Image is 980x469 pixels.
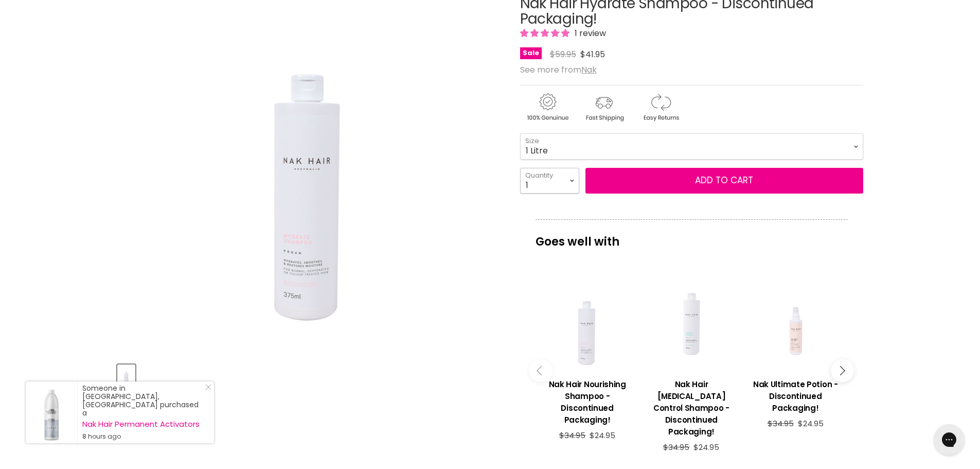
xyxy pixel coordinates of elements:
[929,421,970,459] iframe: Gorgias live chat messenger
[520,92,575,123] img: genuine.gif
[201,384,211,394] a: Close Notification
[798,418,824,429] span: $24.95
[577,92,631,123] img: shipping.gif
[82,420,204,428] a: Nak Hair Permanent Activators
[550,48,576,60] span: $59.95
[749,371,842,419] a: View product:Nak Ultimate Potion - Discontinued Packaging!
[749,378,842,414] h3: Nak Ultimate Potion - Discontinued Packaging!
[693,442,719,453] span: $24.95
[633,92,688,123] img: returns.gif
[82,384,204,441] div: Someone in [GEOGRAPHIC_DATA], [GEOGRAPHIC_DATA] purchased a
[536,219,848,253] p: Goes well with
[520,27,572,39] span: 5.00 stars
[580,48,605,60] span: $41.95
[118,366,134,390] img: Nak Hair Hydrate Shampoo - Discontinued Packaging!
[520,64,597,76] span: See more from
[520,168,579,194] select: Quantity
[26,381,77,443] a: Visit product page
[520,47,542,59] span: Sale
[663,442,689,453] span: $34.95
[590,430,615,441] span: $24.95
[572,27,606,39] span: 1 review
[645,378,738,438] h3: Nak Hair [MEDICAL_DATA] Control Shampoo - Discontinued Packaging!
[768,418,794,429] span: $34.95
[559,430,585,441] span: $34.95
[581,64,597,76] a: Nak
[82,432,204,441] small: 8 hours ago
[541,371,634,431] a: View product:Nak Hair Nourishing Shampoo - Discontinued Packaging!
[541,378,634,426] h3: Nak Hair Nourishing Shampoo - Discontinued Packaging!
[645,371,738,443] a: View product:Nak Hair Dandruff Control Shampoo - Discontinued Packaging!
[117,364,135,391] button: Nak Hair Hydrate Shampoo - Discontinued Packaging!
[585,168,863,194] button: Add to cart
[116,361,503,391] div: Product thumbnails
[205,384,211,390] svg: Close Icon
